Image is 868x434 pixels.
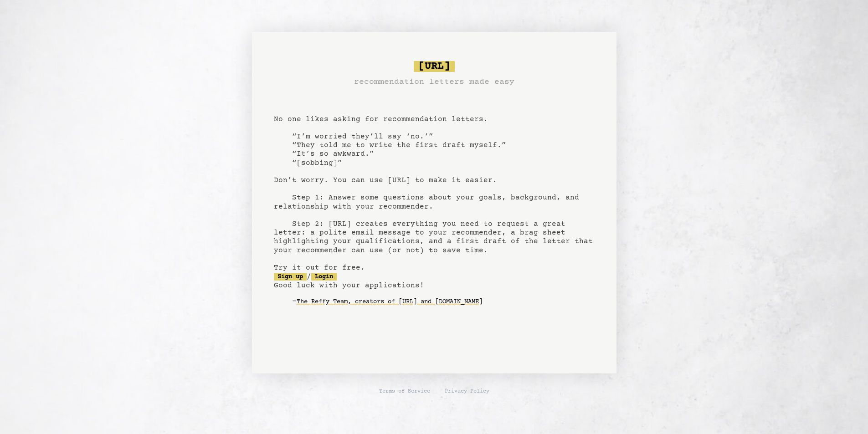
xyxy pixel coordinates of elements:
pre: No one likes asking for recommendation letters. “I’m worried they’ll say ‘no.’” “They told me to ... [274,57,595,324]
span: [URL] [414,61,455,72]
a: The Reffy Team, creators of [URL] and [DOMAIN_NAME] [297,295,483,309]
div: - [292,297,595,306]
a: Sign up [274,273,307,281]
a: Login [311,273,337,281]
a: Terms of Service [379,388,430,395]
h3: recommendation letters made easy [354,76,514,88]
a: Privacy Policy [445,388,489,395]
